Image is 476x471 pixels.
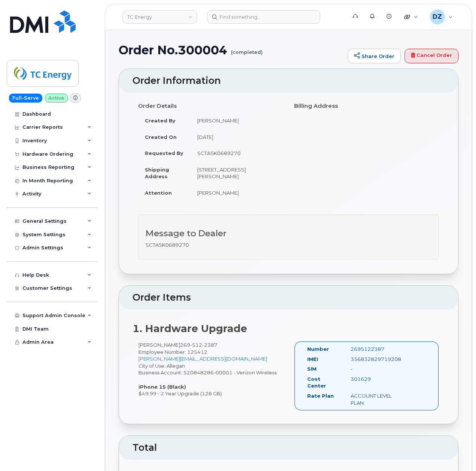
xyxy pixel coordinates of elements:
h2: Order Items [132,292,445,303]
span: 269 [180,342,217,348]
strong: Requested By [145,150,183,156]
td: [PERSON_NAME] [190,112,283,129]
span: 512 [190,342,202,348]
div: - [345,365,406,373]
h1: Order No.300004 [119,43,344,57]
small: (completed) [231,43,263,55]
h4: Order Details [138,103,283,109]
div: 2695122387 [345,346,406,353]
strong: 1. Hardware Upgrade [132,322,247,335]
td: [PERSON_NAME] [190,185,283,201]
td: [STREET_ADDRESS][PERSON_NAME] [190,161,283,185]
label: IMEI [307,356,318,363]
span: 2387 [202,342,217,348]
p: SCTASK0689270 [146,241,431,249]
h3: Message to Dealer [146,229,431,238]
a: Share Order [348,49,401,64]
label: Rate Plan [307,392,334,399]
div: [PERSON_NAME] City of Use: Allegan Business Account: 520848286-00001 - Verizon Wireless $49.99 - ... [132,341,289,397]
label: Cost Center [307,376,339,389]
a: Cancel Order [405,49,458,64]
a: [PERSON_NAME][EMAIL_ADDRESS][DOMAIN_NAME] [138,356,267,362]
td: SCTASK0689270 [190,145,283,161]
td: [DATE] [190,129,283,145]
strong: Created On [145,134,177,140]
label: Number [307,346,329,353]
strong: Shipping Address [145,167,169,180]
h2: Total [132,443,445,453]
strong: Attention [145,190,172,196]
h2: Order Information [132,76,445,86]
div: ACCOUNT LEVEL PLAN [345,392,406,406]
div: 356832829719208 [345,356,406,363]
div: 301629 [345,376,406,383]
h4: Billing Address [294,103,439,109]
span: Employee Number: 125412 [138,349,207,355]
label: SIM [307,365,317,373]
iframe: Messenger Launcher [443,438,470,465]
strong: iPhone 15 (Black) [138,384,186,390]
strong: Created By [145,118,176,124]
